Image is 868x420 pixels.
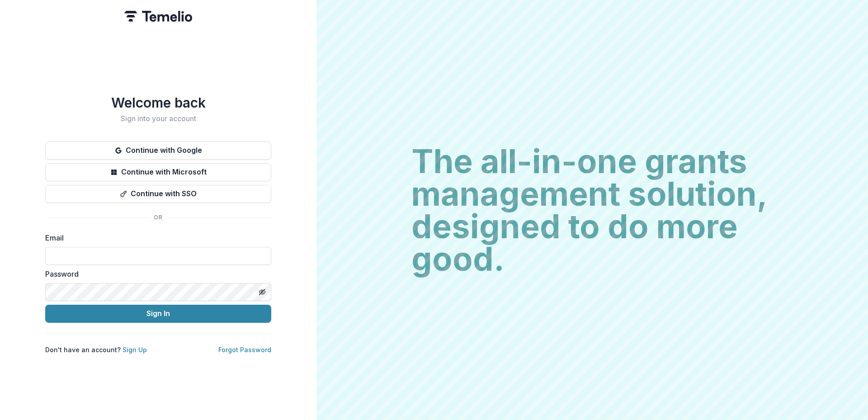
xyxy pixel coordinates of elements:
a: Forgot Password [218,346,271,354]
button: Continue with Microsoft [45,163,271,181]
button: Sign In [45,305,271,323]
img: Temelio [124,11,192,22]
button: Continue with SSO [45,185,271,203]
h2: Sign into your account [45,114,271,123]
label: Email [45,232,266,243]
a: Sign Up [123,346,147,354]
button: Continue with Google [45,142,271,160]
button: Toggle password visibility [255,285,269,299]
p: Don't have an account? [45,345,147,354]
h1: Welcome back [45,94,271,111]
label: Password [45,269,266,279]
